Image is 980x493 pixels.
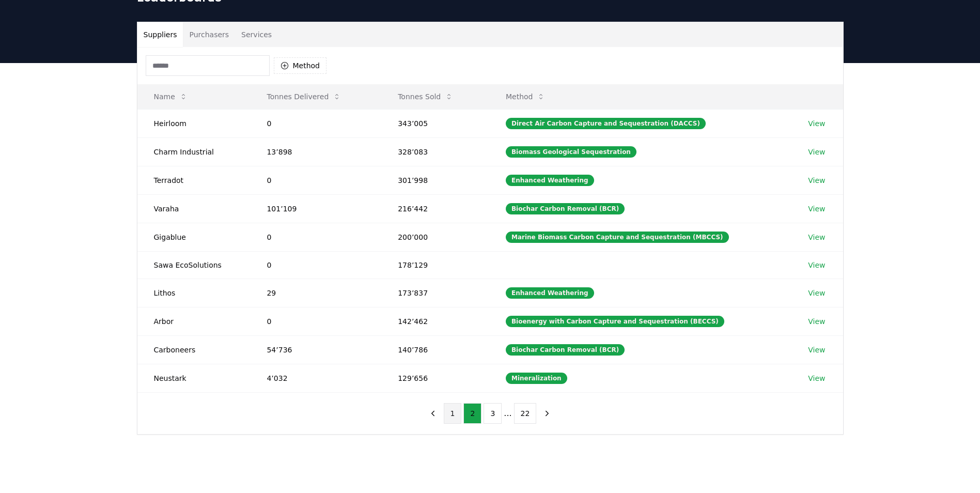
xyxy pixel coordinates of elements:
button: Tonnes Delivered [258,86,349,107]
td: Charm Industrial [137,137,251,166]
div: Direct Air Carbon Capture and Sequestration (DACCS) [506,118,706,129]
td: Neustark [137,364,251,392]
td: Heirloom [137,109,251,137]
td: 0 [250,251,381,279]
button: 22 [514,403,537,424]
button: Method [274,57,327,74]
div: Enhanced Weathering [506,287,594,299]
td: 0 [250,307,381,335]
a: View [808,373,825,383]
div: Biochar Carbon Removal (BCR) [506,203,625,214]
li: ... [504,407,511,420]
div: Marine Biomass Carbon Capture and Sequestration (MBCCS) [506,232,729,243]
a: View [808,288,825,298]
td: 0 [250,166,381,194]
div: Biochar Carbon Removal (BCR) [506,344,625,356]
button: 2 [463,403,481,424]
td: 200’000 [381,223,489,251]
button: next page [538,403,556,424]
button: 1 [444,403,462,424]
button: 3 [484,403,502,424]
a: View [808,118,825,129]
td: Lithos [137,279,251,307]
button: Purchasers [183,22,235,47]
td: Arbor [137,307,251,335]
td: Gigablue [137,223,251,251]
a: View [808,175,825,186]
td: 0 [250,223,381,251]
td: 343’005 [381,109,489,137]
button: Tonnes Sold [390,86,461,107]
td: 54’736 [250,335,381,364]
td: Varaha [137,194,251,223]
div: Biomass Geological Sequestration [506,146,636,158]
td: 216’442 [381,194,489,223]
button: previous page [424,403,442,424]
td: 328’083 [381,137,489,166]
td: 140’786 [381,335,489,364]
td: 4’032 [250,364,381,392]
a: View [808,345,825,355]
div: Mineralization [506,373,567,384]
td: 178’129 [381,251,489,279]
td: 129’656 [381,364,489,392]
td: 142’462 [381,307,489,335]
div: Bioenergy with Carbon Capture and Sequestration (BECCS) [506,316,724,327]
a: View [808,260,825,270]
a: View [808,204,825,214]
a: View [808,147,825,157]
td: Terradot [137,166,251,194]
a: View [808,316,825,327]
button: Method [497,86,554,107]
td: 101’109 [250,194,381,223]
div: Enhanced Weathering [506,175,594,186]
td: 29 [250,279,381,307]
td: 13’898 [250,137,381,166]
td: 173’837 [381,279,489,307]
td: Sawa EcoSolutions [137,251,251,279]
td: 301’998 [381,166,489,194]
td: Carboneers [137,335,251,364]
a: View [808,232,825,242]
button: Name [146,86,196,107]
td: 0 [250,109,381,137]
button: Services [235,22,278,47]
button: Suppliers [137,22,183,47]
